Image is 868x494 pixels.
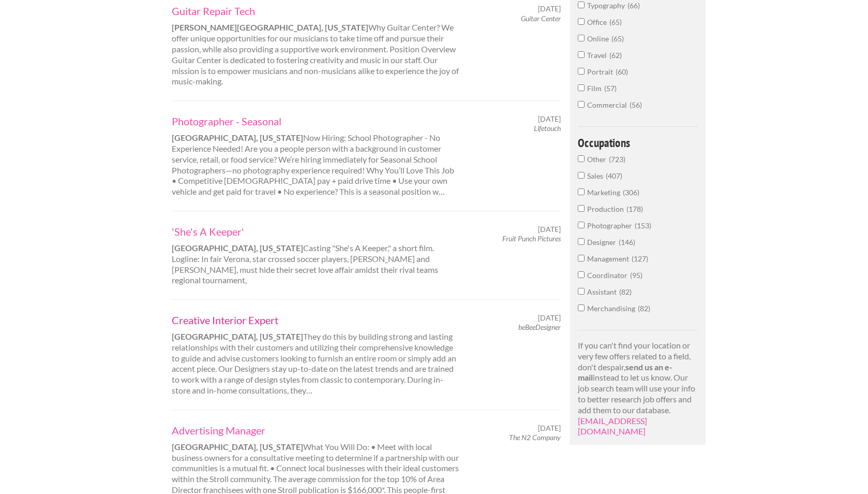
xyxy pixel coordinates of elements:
input: Merchandising82 [578,304,585,311]
h4: Occupations [578,137,698,149]
span: 82 [638,304,650,313]
strong: [PERSON_NAME][GEOGRAPHIC_DATA], [US_STATE] [172,22,368,32]
span: Assistant [587,287,619,296]
input: Photographer153 [578,222,585,228]
span: Production [587,205,626,213]
em: Fruit Punch Pictures [502,234,561,243]
input: Typography66 [578,2,585,8]
input: Film57 [578,84,585,91]
input: Management127 [578,255,585,261]
span: Photographer [587,221,635,230]
input: Marketing306 [578,188,585,195]
span: Online [587,34,611,43]
div: They do this by building strong and lasting relationships with their customers and utilizing thei... [162,313,468,396]
span: 306 [623,188,639,197]
input: Office65 [578,18,585,25]
span: 146 [619,238,635,246]
span: 62 [609,51,622,60]
span: 56 [630,100,642,109]
input: Sales407 [578,172,585,179]
input: Designer146 [578,238,585,245]
span: 65 [609,18,622,26]
span: 82 [619,287,632,296]
span: 95 [630,271,642,280]
strong: [GEOGRAPHIC_DATA], [US_STATE] [172,133,303,142]
span: [DATE] [538,114,561,124]
span: Merchandising [587,304,638,313]
a: [EMAIL_ADDRESS][DOMAIN_NAME] [578,416,647,437]
span: Management [587,254,632,263]
input: Online65 [578,35,585,41]
span: Typography [587,1,627,10]
em: Lifetouch [534,124,561,133]
span: Travel [587,51,609,60]
input: Other723 [578,155,585,162]
span: Office [587,18,609,26]
input: Commercial56 [578,101,585,108]
span: Coordinator [587,271,630,280]
span: Other [587,155,609,164]
a: 'She's A Keeper' [172,225,459,238]
em: Guitar Center [521,14,561,23]
input: Portrait60 [578,68,585,75]
em: beBeeDesigner [518,323,561,331]
span: [DATE] [538,424,561,433]
a: Guitar Repair Tech [172,4,459,18]
span: Portrait [587,67,616,76]
span: Designer [587,238,619,246]
span: 65 [611,34,624,43]
strong: [GEOGRAPHIC_DATA], [US_STATE] [172,243,303,253]
span: 407 [606,171,622,180]
strong: [GEOGRAPHIC_DATA], [US_STATE] [172,331,303,341]
span: Film [587,84,604,93]
strong: send us an e-mail [578,362,672,383]
span: Commercial [587,100,630,109]
span: Marketing [587,188,623,197]
span: 60 [616,67,628,76]
strong: [GEOGRAPHIC_DATA], [US_STATE] [172,442,303,452]
div: Why Guitar Center? We offer unique opportunities for our musicians to take time off and pursue th... [162,4,468,87]
div: Casting "She's A Keeper," a short film. Logline: In fair Verona, star crossed soccer players, [PE... [162,225,468,286]
p: If you can't find your location or very few offers related to a field, don't despair, instead to ... [578,340,698,437]
span: 178 [626,205,643,213]
div: Now Hiring: School Photographer - No Experience Needed! Are you a people person with a background... [162,114,468,197]
span: 57 [604,84,617,93]
a: Photographer - Seasonal [172,114,459,128]
span: 66 [627,1,640,10]
span: 153 [635,221,651,230]
em: The N2 Company [509,433,561,442]
span: 127 [632,254,648,263]
input: Travel62 [578,51,585,58]
input: Assistant82 [578,288,585,295]
input: Production178 [578,205,585,212]
a: Advertising Manager [172,424,459,437]
span: [DATE] [538,313,561,323]
a: Creative Interior Expert [172,313,459,327]
span: 723 [609,155,625,164]
span: [DATE] [538,4,561,13]
span: [DATE] [538,225,561,234]
input: Coordinator95 [578,271,585,278]
span: Sales [587,171,606,180]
